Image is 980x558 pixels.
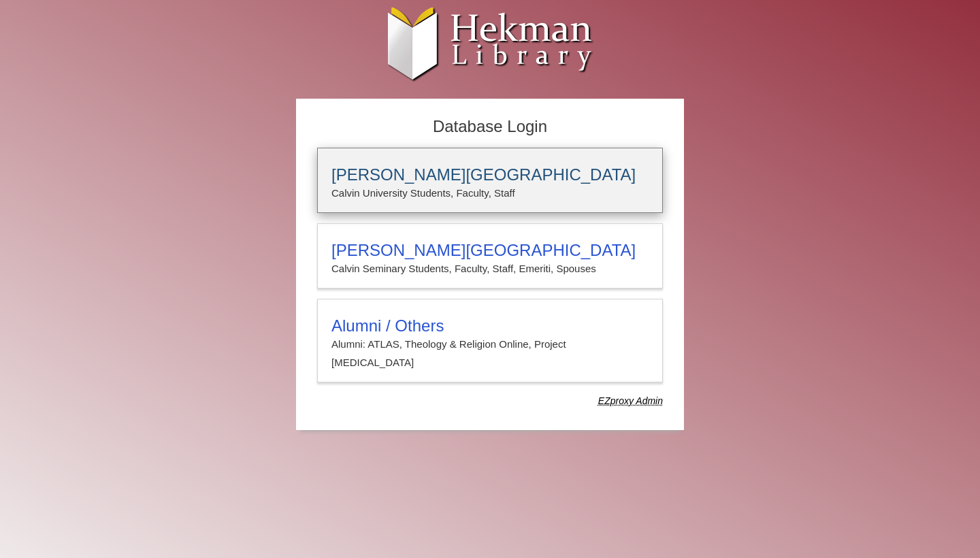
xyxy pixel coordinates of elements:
a: [PERSON_NAME][GEOGRAPHIC_DATA]Calvin Seminary Students, Faculty, Staff, Emeriti, Spouses [317,223,663,289]
p: Calvin University Students, Faculty, Staff [331,184,649,202]
h3: Alumni / Others [331,316,649,335]
h3: [PERSON_NAME][GEOGRAPHIC_DATA] [331,165,649,184]
dfn: Use Alumni login [598,395,663,406]
h2: Database Login [310,113,670,141]
summary: Alumni / OthersAlumni: ATLAS, Theology & Religion Online, Project [MEDICAL_DATA] [331,316,649,372]
a: [PERSON_NAME][GEOGRAPHIC_DATA]Calvin University Students, Faculty, Staff [317,148,663,213]
p: Alumni: ATLAS, Theology & Religion Online, Project [MEDICAL_DATA] [331,335,649,372]
h3: [PERSON_NAME][GEOGRAPHIC_DATA] [331,241,649,260]
p: Calvin Seminary Students, Faculty, Staff, Emeriti, Spouses [331,260,649,278]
